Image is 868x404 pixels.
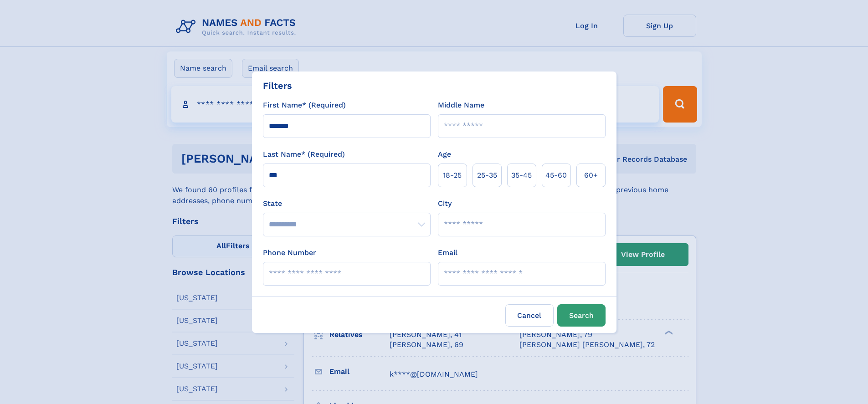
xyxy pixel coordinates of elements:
label: State [263,198,431,209]
label: Middle Name [438,100,484,111]
span: 25‑35 [477,170,497,181]
label: Email [438,247,457,258]
span: 60+ [584,170,598,181]
label: Last Name* (Required) [263,149,345,160]
label: Cancel [505,304,554,327]
span: 35‑45 [511,170,532,181]
label: First Name* (Required) [263,100,346,111]
span: 18‑25 [443,170,462,181]
button: Search [557,304,606,327]
div: Filters [263,79,292,92]
span: 45‑60 [545,170,567,181]
label: Age [438,149,451,160]
label: Phone Number [263,247,316,258]
label: City [438,198,452,209]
